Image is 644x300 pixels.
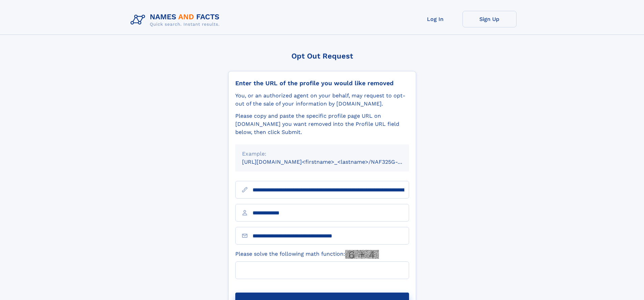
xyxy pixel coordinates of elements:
[235,92,409,108] div: You, or an authorized agent on your behalf, may request to opt-out of the sale of your informatio...
[462,11,517,27] a: Sign Up
[235,79,409,87] div: Enter the URL of the profile you would like removed
[242,150,402,158] div: Example:
[408,11,462,27] a: Log In
[242,159,422,165] small: [URL][DOMAIN_NAME]<firstname>_<lastname>/NAF325G-xxxxxxxx
[128,11,225,29] img: Logo Names and Facts
[228,52,416,60] div: Opt Out Request
[235,112,409,136] div: Please copy and paste the specific profile page URL on [DOMAIN_NAME] you want removed into the Pr...
[235,250,379,259] label: Please solve the following math function:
